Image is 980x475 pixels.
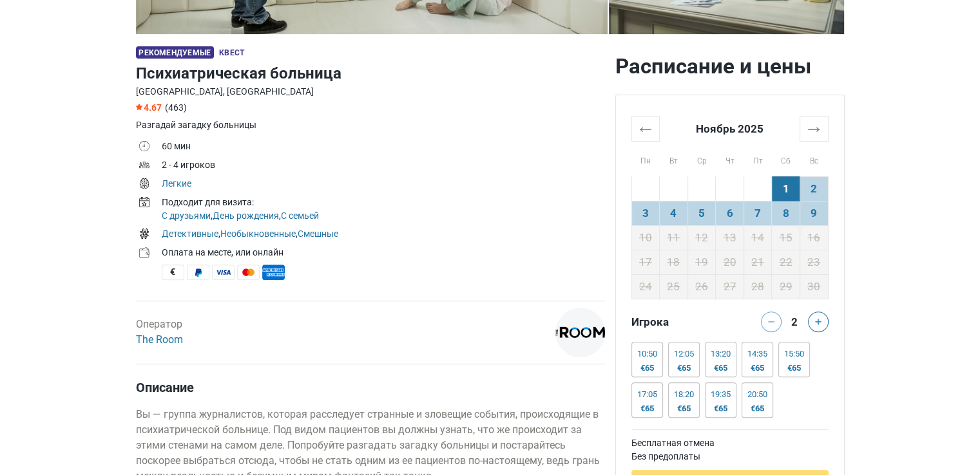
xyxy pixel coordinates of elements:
div: €65 [674,363,694,373]
td: 10 [631,225,660,250]
div: €65 [747,363,767,373]
td: 28 [744,274,772,299]
div: Подходит для визита: [162,196,605,209]
td: 23 [800,250,828,274]
td: , , [162,226,605,245]
th: Чт [716,141,744,176]
div: 15:50 [784,349,804,359]
div: €65 [637,404,657,414]
td: 13 [716,225,744,250]
span: American Express [262,265,285,280]
td: 18 [660,250,688,274]
td: Без предоплаты [631,450,829,463]
th: Пн [631,141,660,176]
td: 27 [716,274,744,299]
span: PayPal [187,265,209,280]
td: 12 [687,225,716,250]
td: 2 [800,176,828,201]
td: Бесплатная отмена [631,436,829,450]
a: Смешные [298,228,338,239]
td: 15 [772,225,800,250]
span: Квест [219,48,244,57]
div: 18:20 [674,389,694,400]
td: 29 [772,274,800,299]
th: Пт [744,141,772,176]
img: Star [136,104,142,110]
th: ← [631,116,660,141]
td: 24 [631,274,660,299]
div: 12:05 [674,349,694,359]
th: Сб [772,141,800,176]
th: Вт [660,141,688,176]
div: €65 [637,363,657,373]
a: Необыкновенные [220,228,296,239]
a: Детективные [162,228,218,239]
span: Visa [212,265,235,280]
td: 11 [660,225,688,250]
div: 13:20 [711,349,731,359]
td: 8 [772,201,800,225]
div: 10:50 [637,349,657,359]
td: 7 [744,201,772,225]
td: 1 [772,176,800,201]
td: 21 [744,250,772,274]
div: €65 [784,363,804,373]
th: Ноябрь 2025 [660,116,800,141]
div: Оплата на месте, или онлайн [162,246,605,259]
td: 17 [631,250,660,274]
th: Вс [800,141,828,176]
td: 2 - 4 игроков [162,157,605,176]
div: Оператор [136,317,183,348]
a: С семьей [281,210,319,221]
td: 26 [687,274,716,299]
span: Наличные [162,265,184,280]
div: 20:50 [747,389,767,400]
div: €65 [711,404,731,414]
span: Рекомендуемые [136,46,214,59]
td: , , [162,194,605,226]
td: 22 [772,250,800,274]
div: €65 [747,404,767,414]
div: Разгадай загадку больницы [136,118,605,132]
td: 30 [800,274,828,299]
td: 9 [800,201,828,225]
a: С друзьями [162,210,211,221]
td: 19 [687,250,716,274]
span: (463) [165,102,187,113]
div: 17:05 [637,389,657,400]
td: 5 [687,201,716,225]
div: 19:35 [711,389,731,400]
a: Легкие [162,178,191,189]
div: [GEOGRAPHIC_DATA], [GEOGRAPHIC_DATA] [136,85,605,98]
div: €65 [711,363,731,373]
th: Ср [687,141,716,176]
span: 4.67 [136,102,162,113]
td: 14 [744,225,772,250]
td: 4 [660,201,688,225]
img: 1c9ac0159c94d8d0l.png [555,308,605,357]
h4: Описание [136,380,605,395]
td: 20 [716,250,744,274]
div: 2 [787,312,802,330]
td: 25 [660,274,688,299]
th: → [800,116,828,141]
td: 16 [800,225,828,250]
h2: Расписание и цены [615,53,845,79]
a: The Room [136,333,183,346]
td: 6 [716,201,744,225]
span: MasterCard [237,265,260,280]
a: День рождения [213,210,279,221]
td: 3 [631,201,660,225]
div: 14:35 [747,349,767,359]
h1: Психиатрическая больница [136,62,605,85]
div: €65 [674,404,694,414]
div: Игрока [626,312,730,332]
td: 60 мин [162,138,605,157]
